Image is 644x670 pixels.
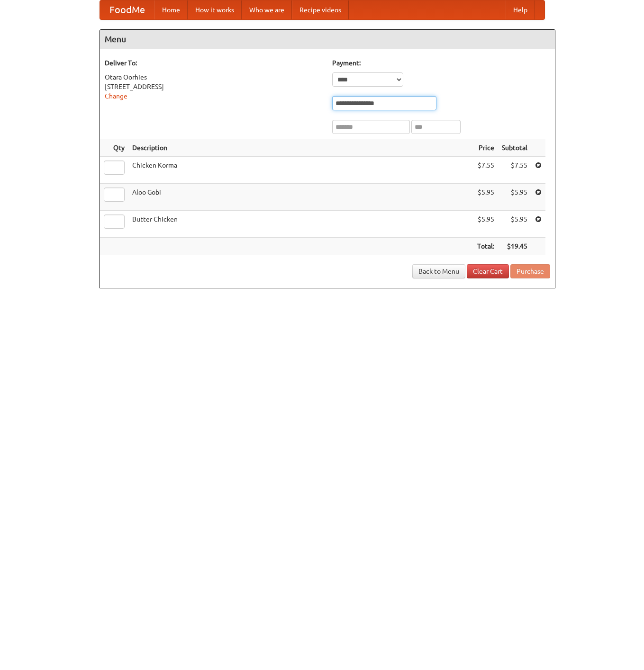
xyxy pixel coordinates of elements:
th: Price [473,139,498,157]
td: $7.55 [473,157,498,184]
h5: Payment: [332,58,550,68]
td: Chicken Korma [128,157,473,184]
th: $19.45 [498,238,531,255]
a: Help [506,0,535,19]
a: Who we are [242,0,292,19]
a: Clear Cart [467,264,509,278]
h4: Menu [100,30,555,49]
th: Total: [473,238,498,255]
a: How it works [188,0,242,19]
td: Aloo Gobi [128,184,473,211]
div: [STREET_ADDRESS] [105,82,323,91]
td: $5.95 [498,184,531,211]
th: Qty [100,139,128,157]
td: $5.95 [498,211,531,238]
div: Otara Oorhies [105,72,323,82]
td: Butter Chicken [128,211,473,238]
th: Description [128,139,473,157]
a: Back to Menu [412,264,465,278]
button: Purchase [510,264,550,278]
a: Change [105,92,127,100]
a: Recipe videos [292,0,349,19]
th: Subtotal [498,139,531,157]
td: $7.55 [498,157,531,184]
a: FoodMe [100,0,154,19]
td: $5.95 [473,184,498,211]
td: $5.95 [473,211,498,238]
a: Home [154,0,188,19]
h5: Deliver To: [105,58,323,68]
